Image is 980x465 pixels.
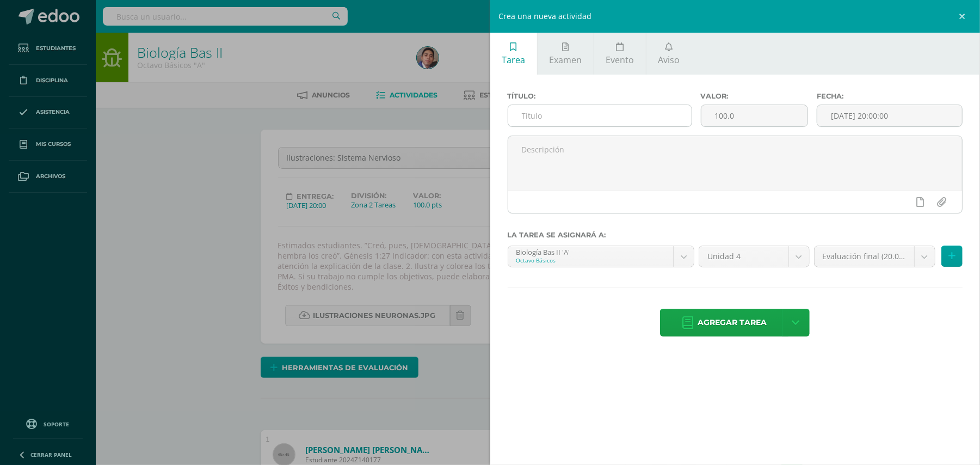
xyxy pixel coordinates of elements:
[823,246,906,267] span: Evaluación final (20.0%)
[658,54,680,66] span: Aviso
[701,92,808,100] label: Valor:
[815,246,935,267] a: Evaluación final (20.0%)
[646,33,692,75] a: Aviso
[699,246,809,267] a: Unidad 4
[701,105,808,126] input: Puntos máximos
[606,54,634,66] span: Evento
[508,105,692,126] input: Título
[508,231,963,239] label: La tarea se asignará a:
[508,246,694,267] a: Biología Bas II 'A'Octavo Básicos
[817,105,962,126] input: Fecha de entrega
[502,54,525,66] span: Tarea
[698,309,767,336] span: Agregar tarea
[707,246,780,267] span: Unidad 4
[594,33,646,75] a: Evento
[549,54,582,66] span: Examen
[516,256,665,264] div: Octavo Básicos
[817,92,963,100] label: Fecha:
[538,33,594,75] a: Examen
[508,92,692,100] label: Título:
[490,33,537,75] a: Tarea
[516,246,665,256] div: Biología Bas II 'A'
